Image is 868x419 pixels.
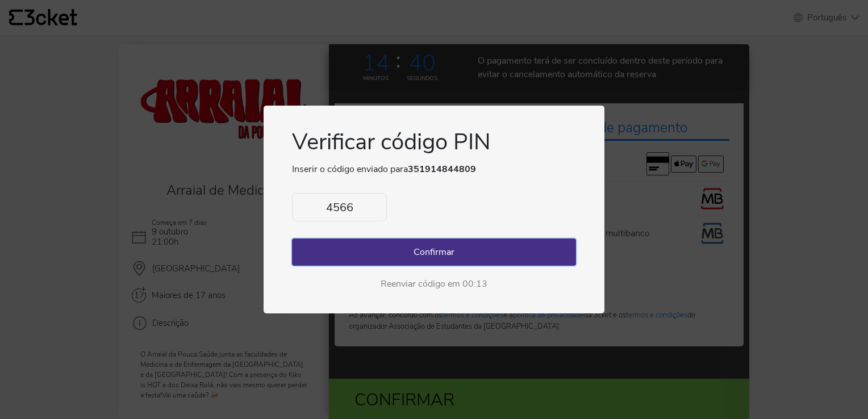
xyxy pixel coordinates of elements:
[408,163,476,175] strong: 351914844809
[381,277,460,291] span: Reenviar código em
[292,162,576,176] p: Inserir o código enviado para
[292,238,576,266] button: Confirmar
[292,128,576,162] h1: Verificar código PIN
[462,277,487,291] div: 00:13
